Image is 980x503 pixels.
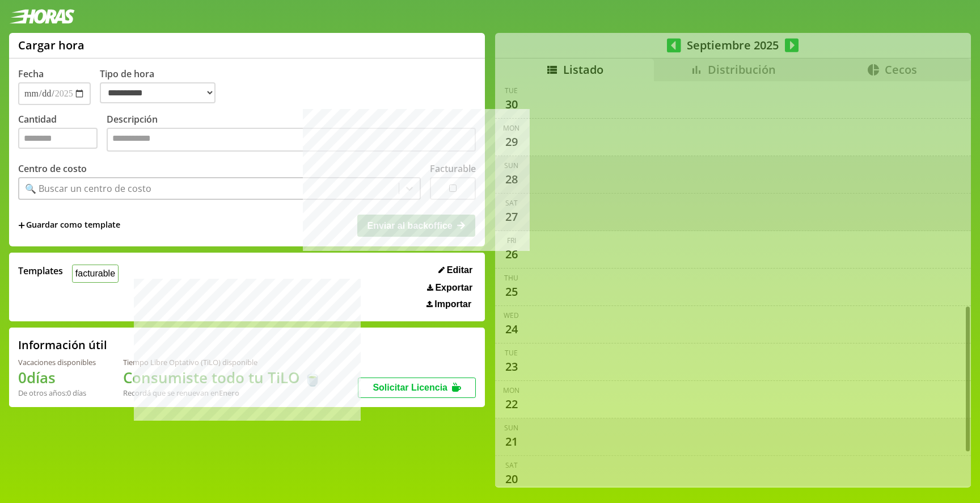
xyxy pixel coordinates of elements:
[100,82,216,103] select: Tipo de hora
[18,357,96,367] div: Vacaciones disponibles
[18,128,98,149] input: Cantidad
[358,378,476,398] button: Solicitar Licencia
[18,37,85,53] h1: Cargar hora
[100,68,225,105] label: Tipo de hora
[123,357,322,367] div: Tiempo Libre Optativo (TiLO) disponible
[123,367,322,388] h1: Consumiste todo tu TiLO 🍵
[18,113,107,154] label: Cantidad
[18,388,96,398] div: De otros años: 0 días
[72,265,119,282] button: facturable
[18,162,87,175] label: Centro de costo
[18,219,120,232] span: +Guardar como template
[447,265,472,275] span: Editar
[424,282,476,294] button: Exportar
[18,219,25,232] span: +
[373,383,447,392] span: Solicitar Licencia
[18,367,96,388] h1: 0 días
[9,9,75,24] img: logotipo
[430,162,476,175] label: Facturable
[25,182,151,195] div: 🔍 Buscar un centro de costo
[107,128,476,152] textarea: Descripción
[219,388,239,398] b: Enero
[435,265,476,276] button: Editar
[123,388,322,398] div: Recordá que se renuevan en
[435,283,472,293] span: Exportar
[434,299,471,309] span: Importar
[18,68,44,80] label: Fecha
[18,337,107,353] h2: Información útil
[107,113,476,154] label: Descripción
[18,265,63,277] span: Templates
